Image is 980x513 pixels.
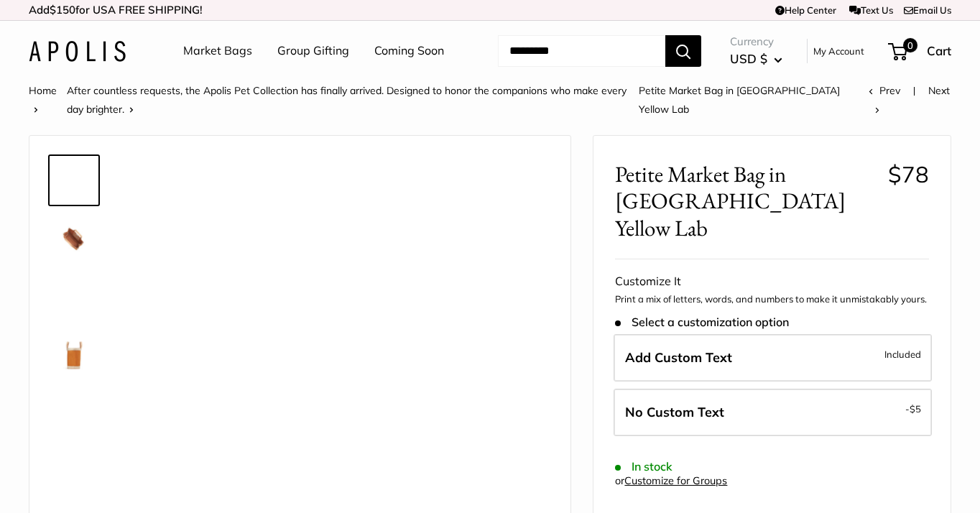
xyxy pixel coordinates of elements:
[730,47,782,70] button: USD $
[625,404,724,420] span: No Custom Text
[889,40,951,63] a: 0 Cart
[927,43,951,58] span: Cart
[615,460,672,473] span: In stock
[277,40,349,62] a: Group Gifting
[869,84,900,97] a: Prev
[29,81,869,119] nav: Breadcrumb
[910,403,921,415] span: $5
[374,40,444,62] a: Coming Soon
[730,51,767,66] span: USD $
[775,4,836,16] a: Help Center
[615,271,929,292] div: Customize It
[625,349,732,366] span: Add Custom Text
[29,84,57,97] a: Home
[905,400,921,417] span: -
[904,4,951,16] a: Email Us
[48,212,100,264] a: Petite Market Bag in Cognac Yellow Lab
[615,471,727,491] div: or
[639,84,840,116] span: Petite Market Bag in [GEOGRAPHIC_DATA] Yellow Lab
[615,315,788,329] span: Select a customization option
[48,154,100,206] a: Petite Market Bag in Cognac Yellow Lab
[614,334,932,382] label: Add Custom Text
[29,41,126,62] img: Apolis
[50,3,75,17] span: $150
[903,38,917,52] span: 0
[624,474,727,487] a: Customize for Groups
[498,35,665,67] input: Search...
[614,389,932,436] label: Leave Blank
[48,269,100,321] a: Petite Market Bag in Cognac Yellow Lab
[615,161,877,241] span: Petite Market Bag in [GEOGRAPHIC_DATA] Yellow Lab
[67,84,627,116] a: After countless requests, the Apolis Pet Collection has finally arrived. Designed to honor the co...
[888,160,929,188] span: $78
[665,35,701,67] button: Search
[884,346,921,363] span: Included
[615,292,929,307] p: Print a mix of letters, words, and numbers to make it unmistakably yours.
[849,4,893,16] a: Text Us
[48,384,100,436] a: Petite Market Bag in Cognac Yellow Lab
[48,442,100,494] a: Petite Market Bag in Cognac Yellow Lab
[730,32,782,52] span: Currency
[813,42,864,60] a: My Account
[51,215,97,261] img: Petite Market Bag in Cognac Yellow Lab
[183,40,252,62] a: Market Bags
[48,327,100,379] a: Petite Market Bag in Cognac Yellow Lab
[51,330,97,376] img: Petite Market Bag in Cognac Yellow Lab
